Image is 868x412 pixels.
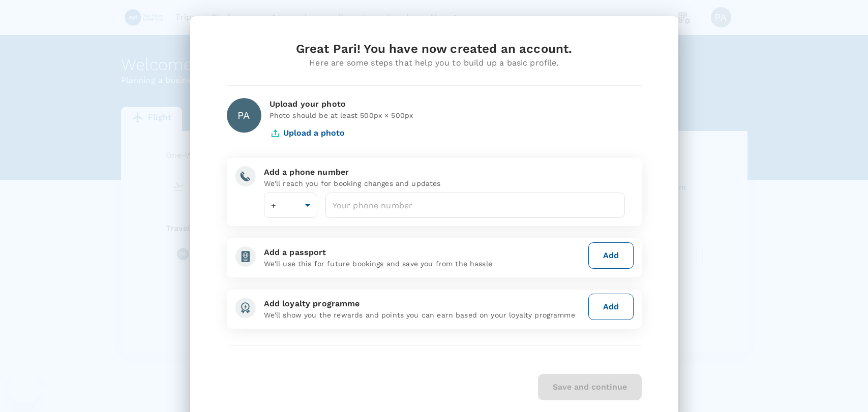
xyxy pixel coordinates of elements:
[271,201,276,210] span: +
[270,110,642,120] p: Photo should be at least 500px × 500px
[264,166,625,178] div: Add a phone number
[588,294,634,320] button: Add
[227,41,642,57] div: Great Pari! You have now created an account.
[235,246,256,267] img: add-passport
[264,246,584,259] div: Add a passport
[270,120,345,146] button: Upload a photo
[270,98,642,110] div: Upload your photo
[264,259,584,269] p: We'll use this for future bookings and save you from the hassle
[325,193,625,218] input: Your phone number
[264,298,584,310] div: Add loyalty programme
[264,193,317,218] div: +
[227,57,642,69] div: Here are some steps that help you to build up a basic profile.
[588,242,634,269] button: Add
[264,310,584,320] p: We'll show you the rewards and points you can earn based on your loyalty programme
[264,178,625,188] p: We'll reach you for booking changes and updates
[235,166,256,186] img: add-phone-number
[235,298,256,318] img: add-loyalty
[227,98,261,133] div: PA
